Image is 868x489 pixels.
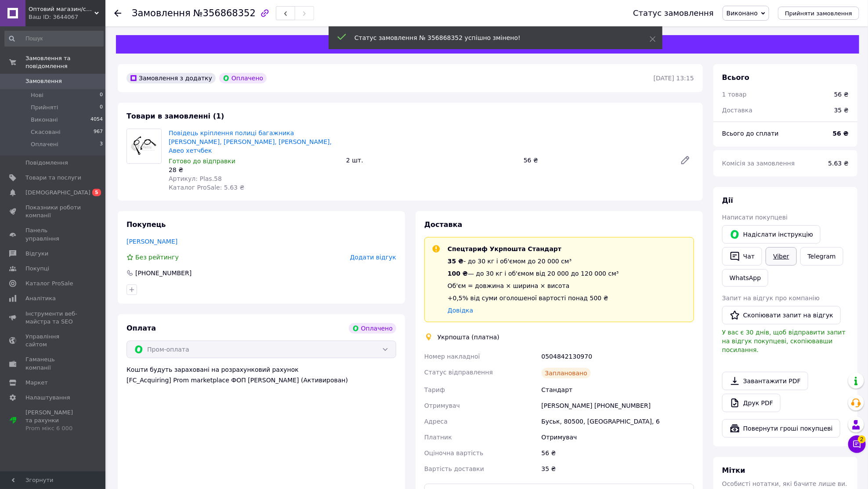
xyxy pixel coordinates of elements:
span: Без рейтингу [135,254,179,261]
span: Всього до сплати [722,130,779,137]
span: Готово до відправки [169,158,235,165]
time: [DATE] 13:15 [654,75,694,82]
button: Надіслати інструкцію [722,225,821,244]
span: Прийняти замовлення [785,10,852,17]
span: Управління сайтом [25,333,81,349]
div: [PERSON_NAME] [PHONE_NUMBER] [540,398,696,413]
div: Оплачено [219,73,267,83]
div: Кошти будуть зараховані на розрахунковий рахунок [127,365,396,385]
span: [DEMOGRAPHIC_DATA] [25,189,90,197]
span: Статус відправлення [424,369,493,376]
span: [PERSON_NAME] та рахунки [25,409,81,433]
button: Прийняти замовлення [778,7,859,20]
span: Додати відгук [350,254,396,261]
div: 56 ₴ [834,90,849,99]
span: Оптовий магазин/склад автозапчастин "Auto Metiz Store" [29,5,94,13]
span: Отримувач [424,402,460,409]
span: 4054 [90,116,103,124]
span: Панель управління [25,227,81,242]
a: WhatsApp [722,269,768,287]
a: Друк PDF [722,394,781,412]
span: Показники роботи компанії [25,204,81,219]
span: Інструменти веб-майстра та SEO [25,310,81,326]
span: №356868352 [193,8,256,18]
div: Заплановано [542,368,591,378]
div: Замовлення з додатку [127,73,216,83]
div: Отримувач [540,429,696,445]
span: 5 [92,189,101,196]
span: Налаштування [25,394,70,402]
span: Скасовані [31,128,61,136]
span: Каталог ProSale: 5.63 ₴ [169,184,244,191]
div: Повернутися назад [114,9,121,18]
input: Пошук [4,31,104,47]
div: Ваш ID: 3644067 [29,13,105,21]
span: Мітки [722,466,745,475]
span: Відгуки [25,250,48,258]
span: 2 [858,435,866,443]
div: Об'єм = довжина × ширина × висота [448,281,619,290]
span: 1 товар [722,91,747,98]
span: Маркет [25,379,48,387]
span: 0 [100,104,103,111]
span: Всього [722,73,749,82]
span: Оціночна вартість [424,449,483,457]
div: Prom мікс 6 000 [25,424,81,432]
span: 0 [100,91,103,99]
div: 56 ₴ [540,445,696,461]
div: Буськ, 80500, [GEOGRAPHIC_DATA], 6 [540,413,696,429]
span: Дії [722,196,733,205]
a: Завантажити PDF [722,372,808,390]
img: Повідець кріплення полиці багажника Таврія Люкс, Славута, Ланос хетчбек, Авео хетчбек [127,129,161,163]
span: Комісія за замовлення [722,160,795,167]
span: У вас є 30 днів, щоб відправити запит на відгук покупцеві, скопіювавши посилання. [722,329,846,353]
span: Замовлення та повідомлення [25,54,105,70]
span: Тариф [424,386,445,393]
div: Статус замовлення № 356868352 успішно змінено! [354,33,628,42]
b: 56 ₴ [833,130,849,137]
span: 5.63 ₴ [828,160,849,167]
div: [PHONE_NUMBER] [134,269,192,277]
span: Спецтариф Укрпошта Стандарт [448,245,561,252]
span: Каталог ProSale [25,280,73,288]
button: Повернути гроші покупцеві [722,419,840,438]
a: [PERSON_NAME] [127,238,177,245]
span: Прийняті [31,104,58,111]
span: Оплачені [31,140,58,148]
div: - до 30 кг і об'ємом до 20 000 см³ [448,257,619,266]
div: — до 30 кг і об'ємом від 20 000 до 120 000 см³ [448,269,619,278]
span: Адреса [424,418,448,425]
div: 0504842130970 [540,349,696,364]
span: Виконано [727,10,758,17]
span: Покупці [25,265,49,273]
button: Чат [722,247,762,266]
span: Гаманець компанії [25,356,81,371]
span: 967 [94,128,103,136]
span: Покупець [127,220,166,229]
div: 2 шт. [343,154,520,166]
span: Доставка [722,107,752,114]
span: Товари в замовленні (1) [127,112,224,120]
button: Скопіювати запит на відгук [722,306,841,324]
a: Довідка [448,307,473,314]
span: Повідомлення [25,159,68,167]
span: Замовлення [132,8,191,18]
span: Доставка [424,220,463,229]
a: Редагувати [676,151,694,169]
div: 35 ₴ [540,461,696,477]
span: 100 ₴ [448,270,468,277]
div: Оплачено [349,323,396,334]
a: Viber [766,247,796,266]
span: Виконані [31,116,58,124]
a: Повідець кріплення полиці багажника [PERSON_NAME], [PERSON_NAME], [PERSON_NAME], Авео хетчбек [169,129,332,154]
span: Нові [31,91,43,99]
span: Вартість доставки [424,465,484,472]
div: Статус замовлення [633,9,714,18]
span: 3 [100,140,103,148]
span: Оплата [127,324,156,332]
a: Telegram [800,247,843,266]
button: Чат з покупцем2 [848,435,866,453]
div: +0,5% від суми оголошеної вартості понад 500 ₴ [448,294,619,302]
div: Стандарт [540,382,696,398]
span: Замовлення [25,77,62,85]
